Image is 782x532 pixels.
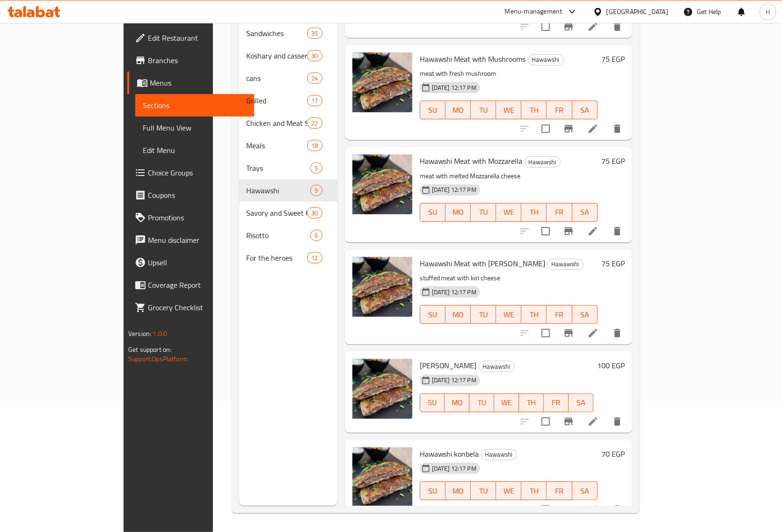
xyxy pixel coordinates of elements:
[239,67,337,89] div: cans24
[150,77,247,88] span: Menus
[247,28,307,39] div: Sandwiches
[428,83,480,92] span: [DATE] 12:17 PM
[475,103,492,117] span: TU
[310,185,322,196] div: items
[521,203,547,222] button: TH
[148,234,247,246] span: Menu disclaimer
[307,29,322,38] span: 35
[311,231,322,240] span: 6
[247,73,307,84] span: cans
[148,189,247,201] span: Coupons
[307,141,322,150] span: 18
[428,376,480,385] span: [DATE] 12:17 PM
[307,140,322,151] div: items
[148,167,247,178] span: Choice Groups
[496,481,521,500] button: WE
[576,308,594,321] span: SA
[601,447,625,460] h6: 70 EGP
[135,139,254,161] a: Edit Menu
[766,7,770,17] span: H
[128,328,151,340] span: Version:
[127,229,254,251] a: Menu disclaimer
[536,119,555,138] span: Select to update
[557,498,580,521] button: Branch-specific-item
[448,396,466,409] span: MO
[307,207,322,219] div: items
[148,55,247,66] span: Branches
[606,15,629,38] button: delete
[135,117,254,139] a: Full Menu View
[424,205,442,219] span: SU
[307,74,322,83] span: 24
[548,259,584,270] div: Hawawshi
[550,484,568,498] span: FR
[449,308,467,321] span: MO
[587,416,599,427] a: Edit menu item
[239,202,337,224] div: Savory and Sweet Crepes30
[428,185,480,194] span: [DATE] 12:17 PM
[500,205,518,219] span: WE
[143,145,247,156] span: Edit Menu
[475,308,492,321] span: TU
[247,230,311,241] span: Risotto
[428,464,480,473] span: [DATE] 12:17 PM
[536,412,555,431] span: Select to update
[446,481,471,500] button: MO
[445,394,469,412] button: MO
[239,224,337,247] div: Risotto6
[128,353,188,365] a: Support.OpsPlatform
[587,123,599,134] a: Edit menu item
[587,328,599,339] a: Edit menu item
[148,212,247,223] span: Promotions
[127,206,254,229] a: Promotions
[498,396,515,409] span: WE
[420,68,598,80] p: meat with fresh mushroom
[547,203,572,222] button: FR
[547,481,572,500] button: FR
[420,447,479,461] span: Hawawshi konbela
[536,500,555,519] span: Select to update
[572,305,598,324] button: SA
[424,308,442,321] span: SU
[127,184,254,206] a: Coupons
[148,32,247,44] span: Edit Restaurant
[420,358,477,372] span: [PERSON_NAME]
[601,257,625,270] h6: 75 EGP
[606,410,629,433] button: delete
[352,52,412,112] img: Hawawshi Meat with Mushrooms
[606,117,629,140] button: delete
[420,305,446,324] button: SU
[239,157,337,179] div: Trays5
[128,343,171,356] span: Get support on:
[148,302,247,313] span: Grocery Checklist
[481,449,517,460] div: Hawawshi
[525,156,561,168] div: Hawawshi
[525,484,543,498] span: TH
[420,481,446,500] button: SU
[536,17,555,36] span: Select to update
[550,103,568,117] span: FR
[148,279,247,291] span: Coverage Report
[239,247,337,269] div: For the heroes12
[544,394,569,412] button: FR
[475,205,492,219] span: TU
[247,140,307,151] div: Meals
[311,186,322,195] span: 9
[307,209,322,218] span: 30
[449,103,467,117] span: MO
[307,252,322,263] div: items
[420,256,546,270] span: Hawawshi Meat with [PERSON_NAME]
[247,50,307,61] span: Koshary and casseroles boxes
[550,308,568,321] span: FR
[420,101,446,119] button: SU
[496,203,521,222] button: WE
[550,205,568,219] span: FR
[424,484,442,498] span: SU
[525,205,543,219] span: TH
[479,361,515,372] div: Hawawshi
[475,484,492,498] span: TU
[352,154,412,214] img: Hawawshi Meat with Mozzarella
[548,396,565,409] span: FR
[587,21,599,32] a: Edit menu item
[424,396,441,409] span: SU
